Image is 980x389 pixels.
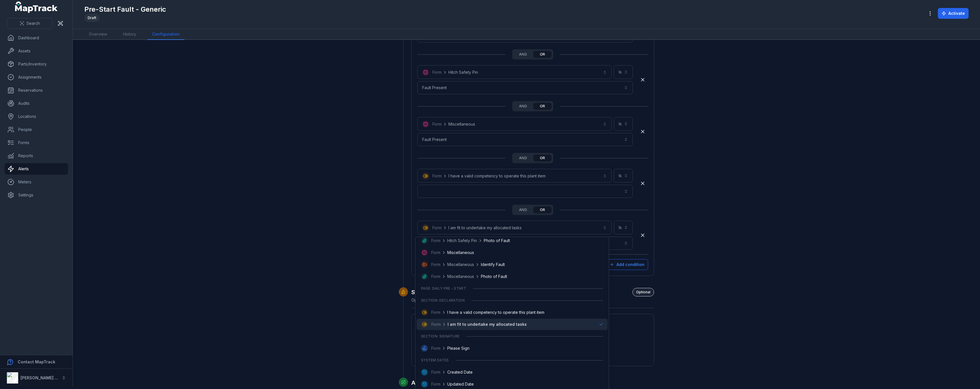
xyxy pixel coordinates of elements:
[431,369,440,375] span: Form
[447,262,474,267] span: Miscellaneous
[431,345,440,351] span: Form
[431,381,440,387] span: Form
[416,283,608,294] div: Page: Daily Pre - Start
[431,238,440,243] span: Form
[416,355,608,366] div: System Dates
[431,250,440,255] span: Form
[447,250,474,255] span: Miscellaneous
[481,274,507,279] span: Photo of Fault
[448,322,527,327] span: I am fit to undertake my allocated tasks
[484,238,510,243] span: Photo of Fault
[431,274,440,279] span: Form
[447,345,469,351] span: Please Sign
[416,295,608,306] div: Section: DECLARATION
[481,262,505,267] span: Identify Fault
[447,381,474,387] span: Updated Date
[431,262,440,267] span: Form
[417,221,612,234] button: FormI am fit to undertake my allocated tasks
[447,274,474,279] span: Miscellaneous
[431,310,440,315] span: Form
[447,310,544,315] span: I have a valid competency to operate this plant item
[447,369,473,375] span: Created Date
[447,238,477,243] span: Hitch Safety Pin
[416,331,608,342] div: Section: SIGNATURE
[431,322,441,327] span: Form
